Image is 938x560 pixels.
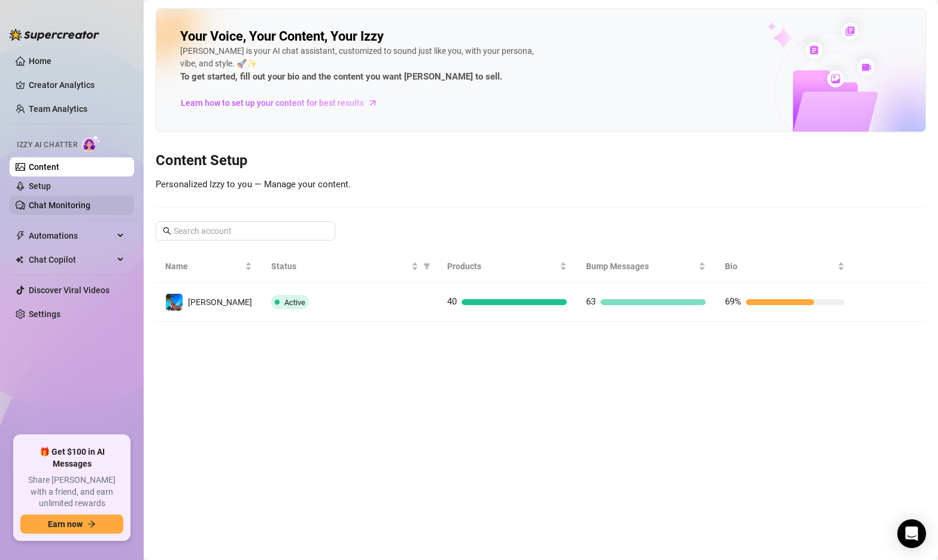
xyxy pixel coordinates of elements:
[447,260,557,273] span: Products
[586,260,696,273] span: Bump Messages
[262,250,438,283] th: Status
[447,296,457,307] span: 40
[87,520,96,528] span: arrow-right
[29,104,87,114] a: Team Analytics
[10,29,99,41] img: logo-BBDzfeDw.svg
[725,296,741,307] span: 69%
[586,296,596,307] span: 63
[180,93,387,112] a: Learn how to set up your content for best results
[20,474,123,510] span: Share [PERSON_NAME] with a friend, and earn unlimited rewards
[180,28,384,45] h2: Your Voice, Your Content, Your Izzy
[29,200,90,210] a: Chat Monitoring
[166,294,183,311] img: Ryan
[576,250,715,283] th: Bump Messages
[438,250,576,283] th: Products
[29,181,51,191] a: Setup
[715,250,854,283] th: Bio
[156,179,351,190] span: Personalized Izzy to you — Manage your content.
[17,139,77,151] span: Izzy AI Chatter
[29,285,110,295] a: Discover Viral Videos
[16,255,23,264] img: Chat Copilot
[725,260,835,273] span: Bio
[271,260,409,273] span: Status
[180,71,502,82] strong: To get started, fill out your bio and the content you want [PERSON_NAME] to sell.
[188,297,252,307] span: [PERSON_NAME]
[29,162,59,172] a: Content
[740,10,925,132] img: ai-chatter-content-library-cLFOSyPT.png
[48,519,83,529] span: Earn now
[897,519,926,548] div: Open Intercom Messenger
[29,226,114,245] span: Automations
[180,45,539,84] div: [PERSON_NAME] is your AI chat assistant, customized to sound just like you, with your persona, vi...
[29,75,125,95] a: Creator Analytics
[163,227,171,235] span: search
[29,56,51,66] a: Home
[156,250,262,283] th: Name
[29,250,114,269] span: Chat Copilot
[181,96,364,109] span: Learn how to set up your content for best results
[20,515,123,534] button: Earn nowarrow-right
[174,224,318,238] input: Search account
[423,263,430,270] span: filter
[165,260,242,273] span: Name
[82,135,101,152] img: AI Chatter
[367,97,379,109] span: arrow-right
[20,446,123,470] span: 🎁 Get $100 in AI Messages
[421,257,433,275] span: filter
[16,231,25,241] span: thunderbolt
[284,298,305,307] span: Active
[29,309,60,319] a: Settings
[156,151,926,171] h3: Content Setup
